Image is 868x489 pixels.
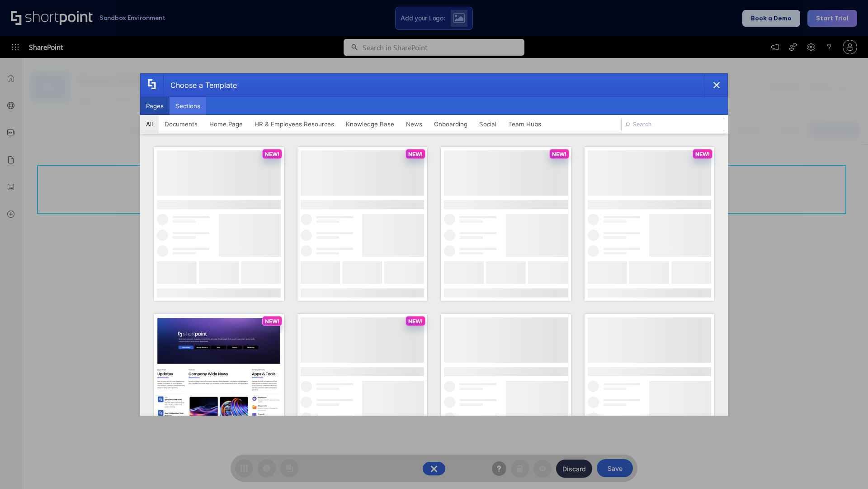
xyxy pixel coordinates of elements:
[340,115,400,133] button: Knowledge Base
[203,115,249,133] button: Home Page
[408,318,423,325] p: NEW!
[823,446,868,489] iframe: Chat Widget
[502,115,547,133] button: Team Hubs
[473,115,502,133] button: Social
[265,151,279,158] p: NEW!
[695,151,710,158] p: NEW!
[163,74,237,96] div: Choose a Template
[400,115,428,133] button: News
[140,115,159,133] button: All
[621,118,724,131] input: Search
[428,115,473,133] button: Onboarding
[265,318,279,325] p: NEW!
[140,73,728,416] div: template selector
[552,151,566,158] p: NEW!
[249,115,340,133] button: HR & Employees Resources
[408,151,423,158] p: NEW!
[140,97,170,115] button: Pages
[159,115,203,133] button: Documents
[170,97,206,115] button: Sections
